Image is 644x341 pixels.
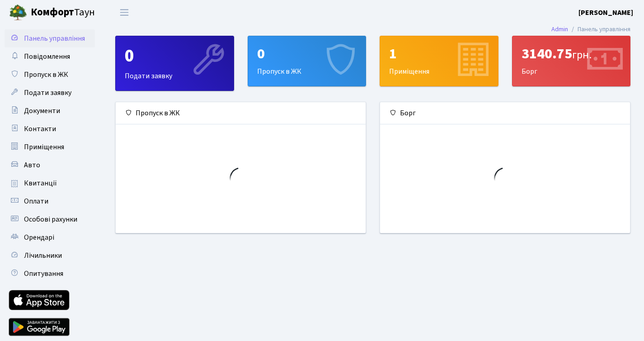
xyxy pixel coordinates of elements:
a: Контакти [5,120,95,138]
span: Особові рахунки [24,214,77,224]
a: Приміщення [5,138,95,156]
span: Приміщення [24,142,64,152]
a: Оплати [5,192,95,210]
a: Повідомлення [5,47,95,66]
span: Контакти [24,124,56,134]
a: Орендарі [5,228,95,246]
span: Опитування [24,269,63,279]
a: Квитанції [5,174,95,192]
div: 1 [389,45,489,62]
a: 1Приміщення [380,36,498,86]
span: грн. [572,47,592,63]
a: Admin [551,24,568,34]
a: Авто [5,156,95,174]
span: Подати заявку [24,88,71,98]
span: Пропуск в ЖК [24,70,68,80]
a: Лічильники [5,246,95,265]
div: Приміщення [380,36,498,86]
button: Переключити навігацію [113,5,136,20]
nav: breadcrumb [538,20,644,39]
div: Пропуск в ЖК [116,102,366,124]
div: Подати заявку [116,36,234,90]
b: Комфорт [31,5,74,19]
span: Лічильники [24,251,62,260]
a: Панель управління [5,29,95,47]
span: Орендарі [24,232,54,242]
div: Борг [380,102,630,124]
a: Подати заявку [5,84,95,102]
span: Панель управління [24,33,85,43]
li: Панель управління [568,24,630,34]
div: 0 [257,45,357,62]
a: Опитування [5,265,95,283]
div: 0 [125,45,225,67]
a: [PERSON_NAME] [578,7,633,18]
div: 3140.75 [522,45,621,62]
span: Таун [31,5,95,20]
span: Квитанції [24,178,57,188]
span: Авто [24,160,40,170]
span: Оплати [24,196,48,206]
a: 0Подати заявку [115,36,234,91]
a: 0Пропуск в ЖК [248,36,367,86]
a: Особові рахунки [5,210,95,228]
div: Борг [512,36,630,86]
b: [PERSON_NAME] [578,8,633,18]
a: Документи [5,102,95,120]
span: Повідомлення [24,52,70,62]
a: Пропуск в ЖК [5,66,95,84]
div: Пропуск в ЖК [248,36,366,86]
span: Документи [24,106,60,116]
img: logo.png [9,4,27,22]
